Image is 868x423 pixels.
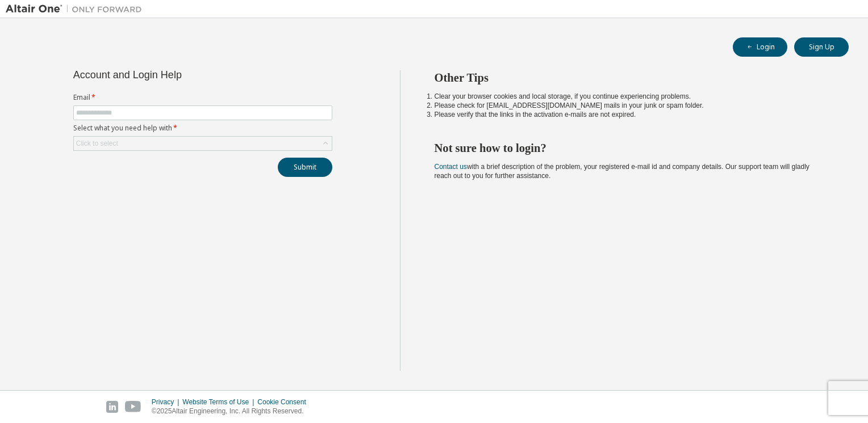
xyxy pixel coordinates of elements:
[73,93,332,102] label: Email
[182,397,257,407] div: Website Terms of Use
[435,92,829,101] li: Clear your browser cookies and local storage, if you continue experiencing problems.
[733,37,787,57] button: Login
[106,401,118,413] img: linkedin.svg
[435,163,467,171] a: Contact us
[73,70,281,79] div: Account and Login Help
[152,407,313,416] p: © 2025 Altair Engineering, Inc. All Rights Reserved.
[125,401,141,413] img: youtube.svg
[435,163,809,180] span: with a brief description of the problem, your registered e-mail id and company details. Our suppo...
[435,110,829,119] li: Please verify that the links in the activation e-mails are not expired.
[435,141,829,155] h2: Not sure how to login?
[278,158,332,177] button: Submit
[257,397,312,407] div: Cookie Consent
[152,397,182,407] div: Privacy
[76,139,118,148] div: Click to select
[6,3,148,15] img: Altair One
[73,124,332,133] label: Select what you need help with
[435,70,829,85] h2: Other Tips
[435,101,829,110] li: Please check for [EMAIL_ADDRESS][DOMAIN_NAME] mails in your junk or spam folder.
[74,137,332,150] div: Click to select
[794,37,849,57] button: Sign Up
